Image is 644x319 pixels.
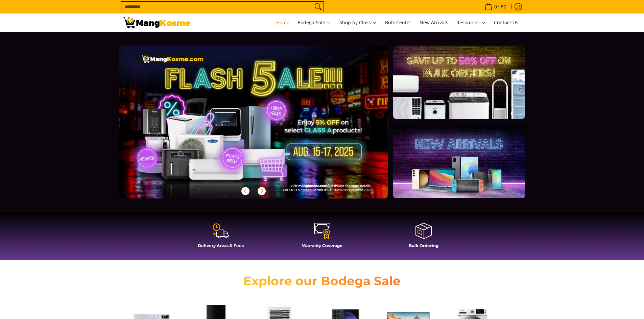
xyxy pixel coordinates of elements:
[297,19,331,27] span: Bodega Sale
[420,19,448,26] span: New Arrivals
[453,14,489,32] a: Resources
[123,17,190,28] img: Mang Kosme: Your Home Appliances Warehouse Sale Partner!
[483,3,508,10] span: •
[376,243,471,248] h4: Bulk Ordering
[224,273,420,289] h2: Explore our Bodega Sale
[275,222,369,253] a: Warranty Coverage
[500,4,507,9] span: ₱0
[456,19,486,27] span: Resources
[493,4,498,9] span: 0
[416,14,452,32] a: New Arrivals
[382,14,415,32] a: Bulk Center
[494,19,518,26] span: Contact Us
[238,184,253,198] button: Previous
[276,19,289,26] span: Home
[385,19,411,26] span: Bulk Center
[376,222,471,253] a: Bulk Ordering
[119,46,410,209] a: More
[273,14,293,32] a: Home
[339,19,377,27] span: Shop by Class
[336,14,380,32] a: Shop by Class
[173,243,268,248] h4: Delivery Areas & Fees
[275,243,369,248] h4: Warranty Coverage
[197,14,522,32] nav: Main Menu
[313,2,324,12] button: Search
[294,14,335,32] a: Bodega Sale
[254,184,269,198] button: Next
[173,222,268,253] a: Delivery Areas & Fees
[491,14,522,32] a: Contact Us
